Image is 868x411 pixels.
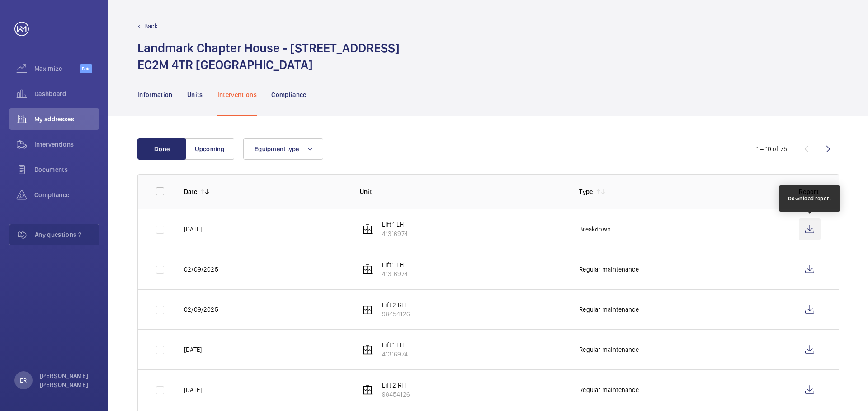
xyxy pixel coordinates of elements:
p: Lift 2 RH [382,381,410,390]
p: Compliance [271,90,307,99]
p: Interventions [217,90,257,99]
img: elevator.svg [362,384,373,395]
span: My addresses [34,115,99,124]
span: Maximize [34,64,80,73]
button: Upcoming [185,138,234,160]
span: Documents [34,165,99,174]
p: Type [579,187,593,196]
h1: Landmark Chapter House - [STREET_ADDRESS] EC2M 4TR [GEOGRAPHIC_DATA] [137,40,400,73]
img: elevator.svg [362,344,373,355]
p: 02/09/2025 [184,305,218,314]
p: Back [144,22,158,31]
div: Download report [788,194,831,203]
p: Breakdown [579,225,611,234]
span: Any questions ? [35,230,99,239]
span: Beta [80,64,92,73]
p: 98454126 [382,390,410,399]
p: Lift 1 LH [382,260,408,269]
p: Date [184,187,197,196]
p: Regular maintenance [579,265,638,274]
p: 02/09/2025 [184,265,218,274]
div: 1 – 10 of 75 [756,144,787,153]
p: Lift 1 LH [382,220,408,229]
span: Compliance [34,190,99,199]
img: elevator.svg [362,264,373,275]
p: [DATE] [184,385,202,394]
span: Dashboard [34,89,99,98]
p: Lift 1 LH [382,341,408,350]
p: ER [20,376,27,385]
button: Equipment type [243,138,323,160]
p: Regular maintenance [579,305,638,314]
p: 98454126 [382,309,410,319]
img: elevator.svg [362,224,373,235]
p: Units [187,90,203,99]
p: [PERSON_NAME] [PERSON_NAME] [40,371,94,389]
img: elevator.svg [362,304,373,315]
p: [DATE] [184,225,202,234]
p: Lift 2 RH [382,300,410,309]
p: [DATE] [184,345,202,354]
p: 41316974 [382,350,408,359]
p: 41316974 [382,269,408,278]
p: Regular maintenance [579,345,638,354]
p: 41316974 [382,229,408,238]
p: Information [137,90,173,99]
p: Unit [360,187,565,196]
button: Done [137,138,186,160]
span: Equipment type [255,145,299,152]
p: Regular maintenance [579,385,638,394]
span: Interventions [34,140,99,149]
